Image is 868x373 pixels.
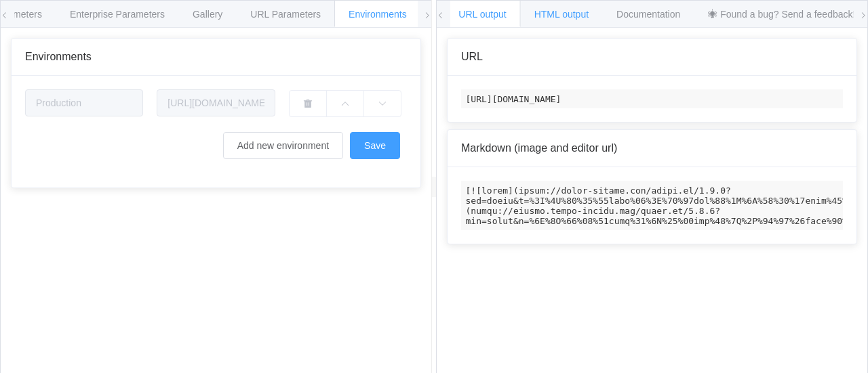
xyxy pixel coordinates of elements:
span: Markdown (image and editor url) [461,142,617,154]
span: 🕷 Found a bug? Send a feedback! [708,9,855,20]
code: [URL][DOMAIN_NAME] [461,89,843,108]
code: [![lorem](ipsum://dolor-sitame.con/adipi.el/1.9.0?sed=doeiu&t=%3I%4U%80%35%55labo%06%3E%70%97dol%... [461,181,843,230]
span: Environments [349,9,407,20]
span: Documentation [616,9,680,20]
span: Gallery [193,9,222,20]
span: URL Parameters [250,9,321,20]
span: Environments [25,51,92,62]
span: HTML output [534,9,589,20]
span: Enterprise Parameters [70,9,165,20]
button: Add new environment [223,132,343,159]
span: URL output [458,9,506,20]
button: Save [350,132,400,159]
span: Save [364,140,386,151]
span: URL [461,51,483,62]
